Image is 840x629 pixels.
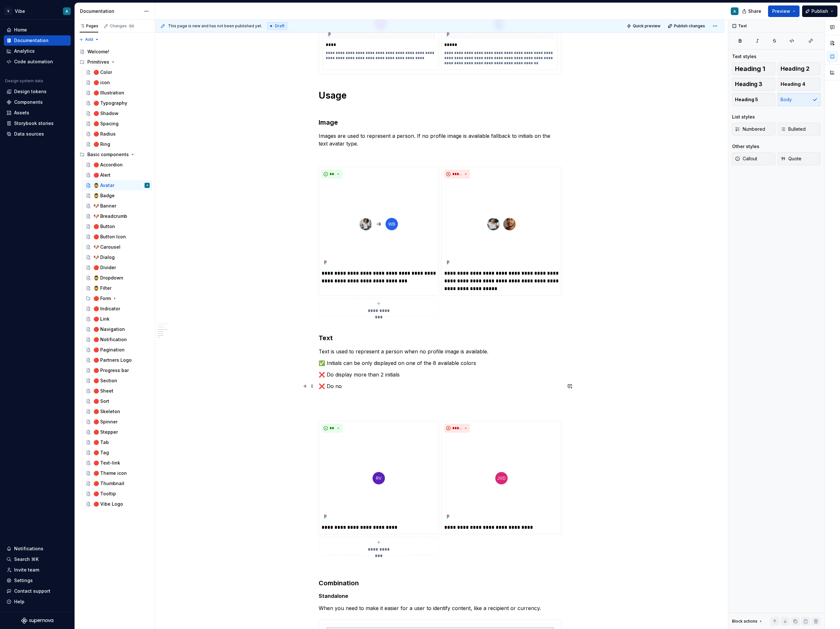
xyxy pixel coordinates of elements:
[93,110,119,117] div: 🔴 Shadow
[772,8,790,14] span: Preview
[732,619,757,624] div: Block actions
[83,221,152,232] a: 🔴 Button
[83,88,152,98] a: 🔴 Illustration
[83,139,152,149] a: 🔴 Ring
[83,365,152,376] a: 🔴 Progress bar
[83,334,152,345] a: 🔴 Notification
[83,355,152,365] a: 🔴 Partners Logo
[93,377,117,384] div: 🔴 Section
[83,180,152,190] a: 🧔‍♂️ AvatarA
[93,491,116,497] div: 🔴 Tooltip
[83,252,152,262] a: 🐶 Dialog
[93,275,123,281] div: 🧔‍♂️ Dropdown
[93,192,115,199] div: 🧔‍♂️ Badge
[732,62,775,75] button: Heading 1
[83,77,152,88] a: 🔴 icon
[735,66,765,72] span: Heading 1
[83,211,152,221] a: 🐶 Breadcrumb
[781,81,805,87] span: Heading 4
[83,98,152,108] a: 🔴 Typography
[93,367,129,374] div: 🔴 Progress bar
[110,23,135,29] div: Changes
[319,579,561,588] h3: Combination
[802,5,837,17] button: Publish
[93,254,115,261] div: 🐶 Dialog
[14,48,35,54] div: Analytics
[93,162,123,168] div: 🔴 Accordion
[14,545,43,552] div: Notifications
[14,99,43,105] div: Components
[781,66,809,72] span: Heading 2
[319,359,561,367] p: ✅ Initials can be only displayed on one of the 8 available colors
[93,131,116,137] div: 🔴 Radius
[732,114,755,120] div: List styles
[93,449,109,456] div: 🔴 Tag
[83,499,152,509] a: 🔴 Vibe Logo
[14,88,47,95] div: Design tokens
[83,386,152,396] a: 🔴 Sheet
[739,5,765,17] button: Share
[83,458,152,468] a: 🔴 Text-link
[14,58,53,65] div: Code automation
[83,314,152,324] a: 🔴 Link
[14,110,29,116] div: Assets
[93,460,120,466] div: 🔴 Text-link
[14,120,54,127] div: Storybook stories
[93,285,111,291] div: 🧔‍♂️ Filter
[625,22,663,31] button: Quick preview
[83,273,152,283] a: 🧔‍♂️ Dropdown
[83,119,152,129] a: 🔴 Spacing
[83,129,152,139] a: 🔴 Radius
[87,151,129,158] div: Basic components
[83,232,152,242] a: 🔴 Button Icon
[778,78,821,91] button: Heading 4
[319,90,561,113] h1: Usage
[80,23,98,29] div: Pages
[735,81,762,87] span: Heading 3
[781,155,801,162] span: Quote
[87,49,109,55] div: Welcome!
[93,234,126,240] div: 🔴 Button Icon
[83,190,152,201] a: 🧔‍♂️ Badge
[93,470,127,476] div: 🔴 Theme icon
[778,62,821,75] button: Heading 2
[93,480,124,487] div: 🔴 Thumbnail
[83,417,152,427] a: 🔴 Spinner
[93,429,118,435] div: 🔴 Stepper
[14,37,49,44] div: Documentation
[4,46,71,56] a: Analytics
[93,501,123,507] div: 🔴 Vibe Logo
[93,120,119,127] div: 🔴 Spacing
[633,23,660,29] span: Quick preview
[77,57,152,67] div: Primitives
[93,223,115,230] div: 🔴 Button
[732,93,775,106] button: Heading 5
[735,126,765,132] span: Numbered
[748,8,761,14] span: Share
[14,27,27,33] div: Home
[732,143,759,150] div: Other styles
[83,396,152,406] a: 🔴 Sort
[14,588,50,594] div: Contact support
[674,23,705,29] span: Publish changes
[93,79,110,86] div: 🔴 icon
[4,118,71,128] a: Storybook stories
[93,182,114,189] div: 🧔‍♂️ Avatar
[4,108,71,118] a: Assets
[322,435,436,521] img: 36bb1c2d-69c4-4af7-945d-0cd57a4ed974.png
[4,35,71,46] a: Documentation
[93,90,124,96] div: 🔴 Illustration
[83,160,152,170] a: 🔴 Accordion
[83,447,152,458] a: 🔴 Tag
[93,203,116,209] div: 🐶 Banner
[128,23,135,29] span: 50
[87,59,109,65] div: Primitives
[93,69,112,75] div: 🔴 Color
[93,419,118,425] div: 🔴 Spinner
[732,152,775,165] button: Callout
[93,388,113,394] div: 🔴 Sheet
[768,5,800,17] button: Preview
[80,8,141,14] div: Documentation
[732,78,775,91] button: Heading 3
[93,306,120,312] div: 🔴 Indicator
